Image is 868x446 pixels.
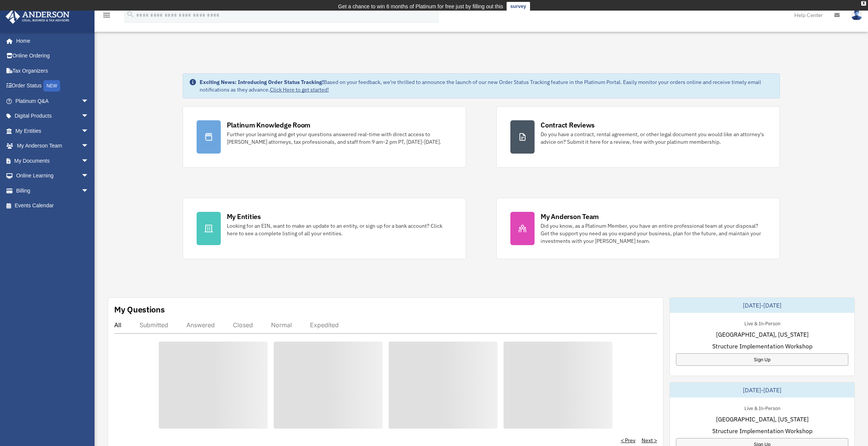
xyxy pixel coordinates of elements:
a: Platinum Knowledge Room Further your learning and get your questions answered real-time with dire... [183,106,466,168]
strong: Exciting News: Introducing Order Status Tracking! [200,79,324,85]
a: Billingarrow_drop_down [5,183,100,198]
img: User Pic [851,9,862,20]
div: Did you know, as a Platinum Member, you have an entire professional team at your disposal? Get th... [541,222,766,245]
i: search [126,10,135,19]
span: arrow_drop_down [81,109,96,124]
div: My Questions [114,304,165,315]
div: Normal [271,321,292,329]
a: My Documentsarrow_drop_down [5,153,100,168]
a: Click Here to get started! [270,86,329,93]
a: Tax Organizers [5,63,100,78]
a: Contract Reviews Do you have a contract, rental agreement, or other legal document you would like... [496,106,780,168]
span: Structure Implementation Workshop [712,426,812,435]
span: arrow_drop_down [81,168,96,184]
div: close [861,1,866,6]
a: Digital Productsarrow_drop_down [5,109,100,124]
div: All [114,321,121,329]
a: My Entitiesarrow_drop_down [5,123,100,138]
div: [DATE]-[DATE] [670,298,854,313]
div: Get a chance to win 6 months of Platinum for free just by filling out this [338,2,503,11]
a: survey [507,2,530,11]
div: Closed [233,321,253,329]
a: Online Ordering [5,48,100,64]
a: Platinum Q&Aarrow_drop_down [5,93,100,109]
div: Live & In-Person [738,404,786,412]
div: Based on your feedback, we're thrilled to announce the launch of our new Order Status Tracking fe... [200,78,774,93]
div: [DATE]-[DATE] [670,382,854,398]
div: Expedited [310,321,339,329]
span: arrow_drop_down [81,153,96,169]
div: My Anderson Team [541,212,599,221]
a: Online Learningarrow_drop_down [5,168,100,183]
div: Contract Reviews [541,120,595,130]
div: Do you have a contract, rental agreement, or other legal document you would like an attorney's ad... [541,131,766,146]
div: Further your learning and get your questions answered real-time with direct access to [PERSON_NAM... [227,131,452,146]
a: Events Calendar [5,198,100,213]
span: arrow_drop_down [81,123,96,139]
div: Platinum Knowledge Room [227,120,311,130]
a: Next > [642,437,657,444]
div: Answered [186,321,215,329]
span: [GEOGRAPHIC_DATA], [US_STATE] [716,330,809,339]
span: arrow_drop_down [81,183,96,199]
a: Sign Up [676,353,848,366]
a: My Anderson Teamarrow_drop_down [5,138,100,154]
img: Anderson Advisors Platinum Portal [3,9,72,24]
a: My Anderson Team Did you know, as a Platinum Member, you have an entire professional team at your... [496,198,780,259]
div: Looking for an EIN, want to make an update to an entity, or sign up for a bank account? Click her... [227,222,452,237]
span: [GEOGRAPHIC_DATA], [US_STATE] [716,415,809,424]
i: menu [102,11,111,20]
a: menu [102,13,111,20]
a: < Prev [621,437,635,444]
span: arrow_drop_down [81,93,96,109]
a: Home [5,33,96,48]
span: Structure Implementation Workshop [712,342,812,351]
a: My Entities Looking for an EIN, want to make an update to an entity, or sign up for a bank accoun... [183,198,466,259]
div: Submitted [139,321,168,329]
span: arrow_drop_down [81,138,96,154]
div: NEW [43,80,60,92]
a: Order StatusNEW [5,78,100,94]
div: Live & In-Person [738,319,786,327]
div: My Entities [227,212,261,221]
